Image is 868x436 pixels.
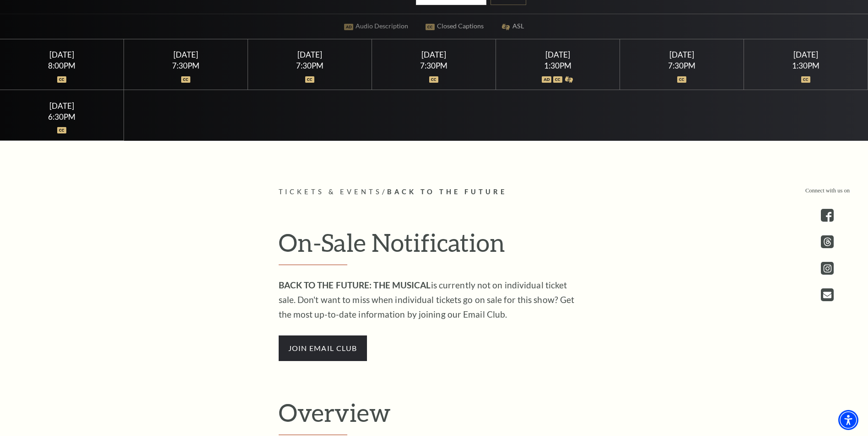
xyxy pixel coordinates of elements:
[821,262,834,275] a: instagram - open in a new tab
[279,342,367,353] a: join email club
[259,50,361,59] div: [DATE]
[11,113,113,121] div: 6:30PM
[755,50,857,59] div: [DATE]
[279,228,590,265] h2: On-Sale Notification
[507,50,609,59] div: [DATE]
[279,188,383,196] span: Tickets & Events
[279,398,590,435] h2: Overview
[387,188,507,196] span: Back to the Future
[821,209,834,222] a: facebook - open in a new tab
[11,50,113,59] div: [DATE]
[821,235,834,248] a: threads.com - open in a new tab
[279,186,590,198] p: /
[279,278,576,322] p: is currently not on individual ticket sale. Don't want to miss when individual tickets go on sale...
[755,62,857,69] div: 1:30PM
[838,410,858,430] div: Accessibility Menu
[11,62,113,69] div: 8:00PM
[631,50,733,59] div: [DATE]
[383,62,485,69] div: 7:30PM
[279,280,431,290] strong: BACK TO THE FUTURE: THE MUSICAL
[135,62,237,69] div: 7:30PM
[821,288,834,301] a: Open this option - open in a new tab
[135,50,237,59] div: [DATE]
[383,50,485,59] div: [DATE]
[11,101,113,111] div: [DATE]
[631,62,733,69] div: 7:30PM
[507,62,609,69] div: 1:30PM
[805,186,850,195] p: Connect with us on
[259,62,361,69] div: 7:30PM
[279,335,367,361] span: join email club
